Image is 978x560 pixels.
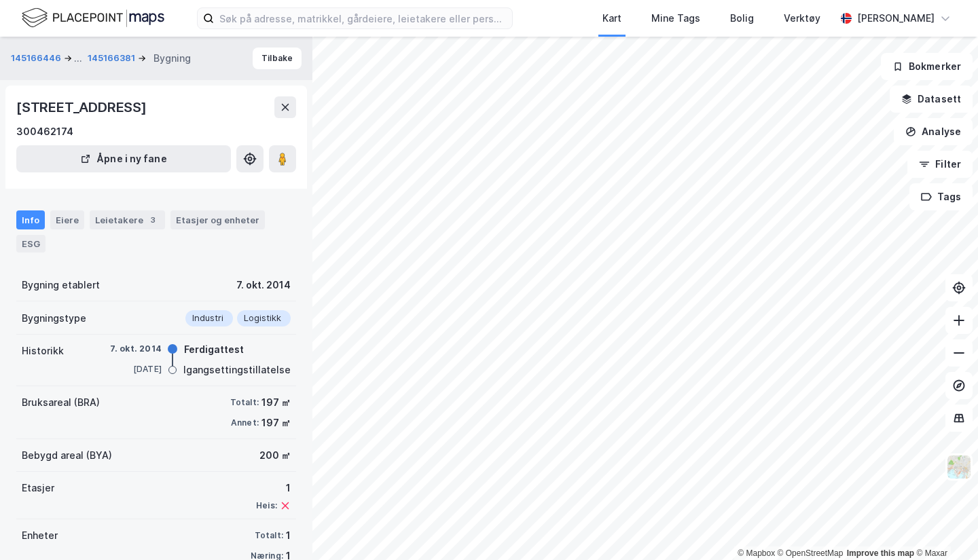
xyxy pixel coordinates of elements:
[910,495,978,560] iframe: Chat Widget
[183,362,291,378] div: Igangsettingstillatelse
[22,277,100,293] div: Bygning etablert
[847,548,914,558] a: Improve this map
[184,341,244,358] div: Ferdigattest
[231,417,259,428] div: Annet:
[22,394,100,411] div: Bruksareal (BRA)
[256,480,291,496] div: 1
[881,53,973,80] button: Bokmerker
[910,495,978,560] div: Kontrollprogram for chat
[176,214,259,226] div: Etasjer og enheter
[16,145,231,172] button: Åpne i ny fane
[890,86,973,113] button: Datasett
[22,310,86,326] div: Bygningstype
[74,50,82,67] div: ...
[286,527,291,544] div: 1
[22,6,164,30] img: logo.f888ab2527a4732fd821a326f86c7f29.svg
[16,210,45,229] div: Info
[261,415,291,431] div: 197 ㎡
[651,10,700,26] div: Mine Tags
[946,454,972,480] img: Z
[90,210,165,229] div: Leietakere
[22,527,58,544] div: Enheter
[153,50,191,67] div: Bygning
[50,210,84,229] div: Eiere
[259,447,291,464] div: 200 ㎡
[253,48,302,69] button: Tilbake
[16,235,46,253] div: ESG
[16,124,73,140] div: 300462174
[22,480,54,496] div: Etasjer
[107,363,162,375] div: [DATE]
[778,548,844,558] a: OpenStreetMap
[22,447,112,464] div: Bebygd areal (BYA)
[11,50,64,67] button: 145166446
[261,394,291,411] div: 197 ㎡
[909,183,973,210] button: Tags
[16,96,149,118] div: [STREET_ADDRESS]
[236,277,291,293] div: 7. okt. 2014
[907,151,973,178] button: Filter
[738,548,775,558] a: Mapbox
[255,530,283,541] div: Totalt:
[256,500,277,511] div: Heis:
[230,397,259,408] div: Totalt:
[88,52,138,65] button: 145166381
[857,10,935,26] div: [PERSON_NAME]
[730,10,754,26] div: Bolig
[214,8,512,29] input: Søk på adresse, matrikkel, gårdeiere, leietakere eller personer
[107,343,162,355] div: 7. okt. 2014
[894,118,973,145] button: Analyse
[146,213,160,227] div: 3
[784,10,820,26] div: Verktøy
[602,10,621,26] div: Kart
[22,343,64,359] div: Historikk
